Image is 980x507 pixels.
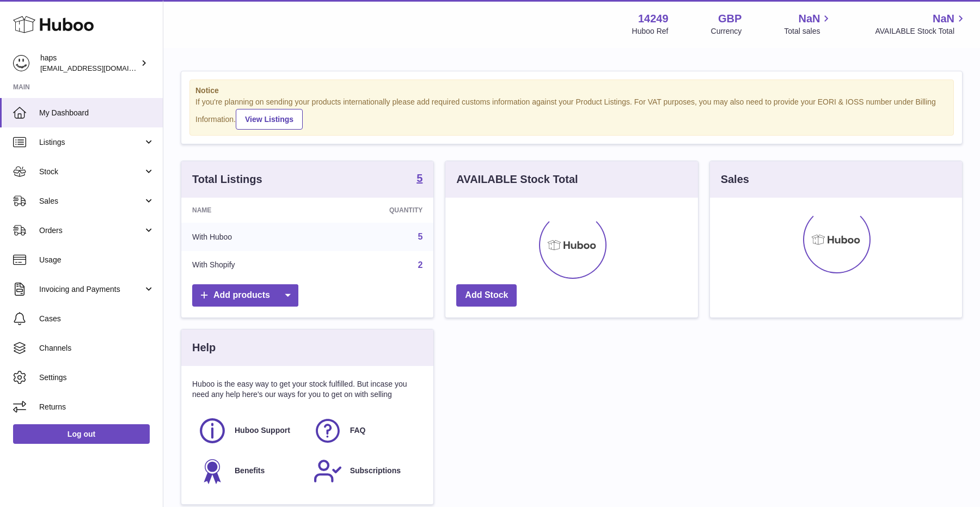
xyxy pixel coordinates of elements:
[317,198,434,223] th: Quantity
[39,108,155,118] span: My Dashboard
[418,232,422,241] a: 5
[192,172,262,187] h3: Total Listings
[39,314,155,324] span: Cases
[13,424,150,444] a: Log out
[933,11,954,26] span: NaN
[235,425,290,436] span: Huboo Support
[416,173,422,184] strong: 5
[192,284,298,307] a: Add products
[40,53,138,74] div: haps
[40,64,160,72] span: [EMAIL_ADDRESS][DOMAIN_NAME]
[798,11,820,26] span: NaN
[195,97,948,130] div: If you're planning on sending your products internationally please add required customs informati...
[235,466,265,476] span: Benefits
[456,284,517,307] a: Add Stock
[39,402,155,412] span: Returns
[39,167,143,177] span: Stock
[39,225,143,236] span: Orders
[198,456,302,486] a: Benefits
[718,11,742,26] strong: GBP
[195,85,948,96] strong: Notice
[711,26,742,36] div: Currency
[416,173,422,186] a: 5
[638,11,669,26] strong: 14249
[39,137,143,148] span: Listings
[39,196,143,206] span: Sales
[39,255,155,265] span: Usage
[181,223,317,251] td: With Huboo
[39,343,155,353] span: Channels
[181,251,317,279] td: With Shopify
[456,172,578,187] h3: AVAILABLE Stock Total
[632,26,669,36] div: Huboo Ref
[39,284,143,295] span: Invoicing and Payments
[313,456,418,486] a: Subscriptions
[784,26,832,36] span: Total sales
[721,172,749,187] h3: Sales
[313,416,418,445] a: FAQ
[192,379,422,400] p: Huboo is the easy way to get your stock fulfilled. But incase you need any help here's our ways f...
[875,26,967,36] span: AVAILABLE Stock Total
[350,466,401,476] span: Subscriptions
[198,416,302,445] a: Huboo Support
[784,11,832,36] a: NaN Total sales
[236,109,303,130] a: View Listings
[418,260,422,270] a: 2
[192,340,216,355] h3: Help
[39,372,155,383] span: Settings
[13,55,29,71] img: hello@gethaps.co.uk
[875,11,967,36] a: NaN AVAILABLE Stock Total
[350,425,366,436] span: FAQ
[181,198,317,223] th: Name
